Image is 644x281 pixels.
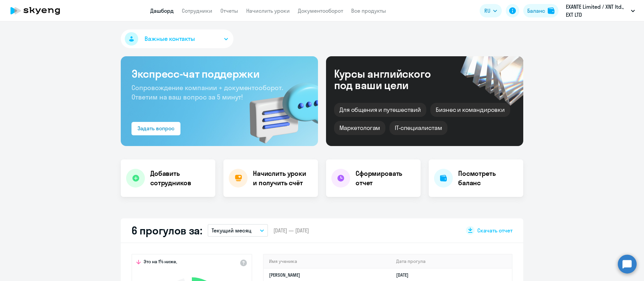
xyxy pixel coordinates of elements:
[566,3,628,19] p: ‎EXANTE Limited / XNT ltd., EXT LTD
[144,259,177,267] span: Это на 1% ниже,
[298,7,343,14] a: Документооборот
[182,7,212,14] a: Сотрудники
[121,29,233,48] button: Важные контакты
[334,121,385,135] div: Маркетологам
[150,169,210,188] h4: Добавить сотрудников
[523,4,558,17] button: Балансbalance
[273,227,309,234] span: [DATE] — [DATE]
[212,226,252,234] p: Текущий месяц
[240,71,318,146] img: bg-img
[253,169,311,188] h4: Начислить уроки и получить счёт
[334,68,449,91] div: Курсы английского под ваши цели
[264,255,391,268] th: Имя ученика
[484,7,490,15] span: RU
[131,224,202,237] h2: 6 прогулов за:
[269,272,300,278] a: [PERSON_NAME]
[396,272,414,278] a: [DATE]
[150,7,174,14] a: Дашборд
[334,103,426,117] div: Для общения и путешествий
[391,255,512,268] th: Дата прогула
[131,122,180,135] button: Задать вопрос
[131,67,307,80] h3: Экспресс-чат поддержки
[220,7,238,14] a: Отчеты
[131,83,283,101] span: Сопровождение компании + документооборот. Ответим на ваш вопрос за 5 минут!
[527,7,545,15] div: Баланс
[208,224,268,237] button: Текущий месяц
[480,4,502,17] button: RU
[430,103,510,117] div: Бизнес и командировки
[562,3,638,19] button: ‎EXANTE Limited / XNT ltd., EXT LTD
[477,227,513,234] span: Скачать отчет
[458,169,518,188] h4: Посмотреть баланс
[145,34,195,43] span: Важные контакты
[351,7,386,14] a: Все продукты
[389,121,447,135] div: IT-специалистам
[246,7,290,14] a: Начислить уроки
[548,7,554,14] img: balance
[138,124,174,132] div: Задать вопрос
[356,169,415,188] h4: Сформировать отчет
